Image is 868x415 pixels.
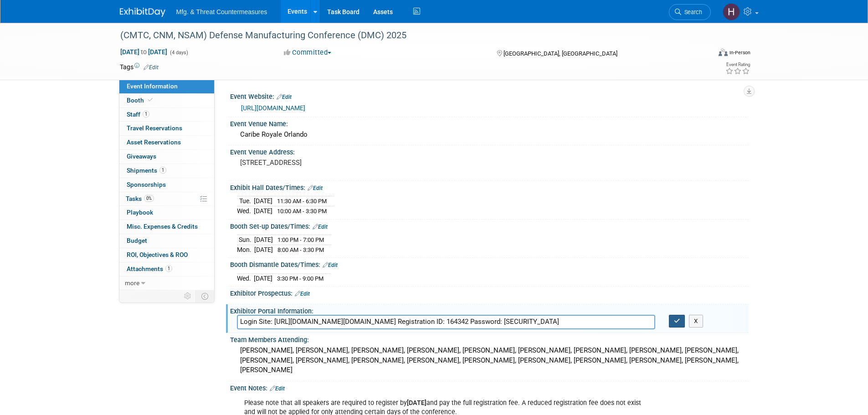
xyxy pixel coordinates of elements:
[119,192,214,206] a: Tasks0%
[277,275,324,282] span: 3:30 PM - 9:00 PM
[126,195,154,202] span: Tasks
[230,181,749,193] div: Exhibit Hall Dates/Times:
[240,159,436,167] pre: [STREET_ADDRESS]
[127,153,156,160] span: Giveaways
[230,304,749,316] div: Exhibitor Portal Information:
[176,8,267,15] span: Mfg. & Threat Countermeasures
[277,208,327,215] span: 10:00 AM - 3:30 PM
[120,62,159,72] td: Tags
[254,196,272,206] td: [DATE]
[127,167,166,174] span: Shipments
[313,224,328,230] a: Edit
[180,290,196,302] td: Personalize Event Tab Strip
[127,237,147,244] span: Budget
[165,265,172,272] span: 1
[119,80,214,93] a: Event Information
[729,49,750,56] div: In-Person
[689,315,703,328] button: X
[503,50,617,57] span: [GEOGRAPHIC_DATA], [GEOGRAPHIC_DATA]
[230,258,749,270] div: Booth Dismantle Dates/Times:
[277,94,292,100] a: Edit
[237,196,254,206] td: Tue.
[119,136,214,149] a: Asset Reservations
[295,291,310,297] a: Edit
[254,245,273,254] td: [DATE]
[119,150,214,164] a: Giveaways
[127,111,149,118] span: Staff
[230,220,749,231] div: Booth Set-up Dates/Times:
[119,206,214,220] a: Playbook
[725,62,750,67] div: Event Rating
[119,234,214,248] a: Budget
[681,9,702,15] span: Search
[144,195,154,202] span: 0%
[169,50,188,56] span: (4 days)
[119,94,214,108] a: Booth
[230,117,749,128] div: Event Venue Name:
[308,185,323,191] a: Edit
[323,262,338,268] a: Edit
[237,245,254,254] td: Mon.
[254,206,272,216] td: [DATE]
[117,27,697,44] div: (CMTC, CNM, NSAM) Defense Manufacturing Conference (DMC) 2025
[230,145,749,157] div: Event Venue Address:
[270,385,285,392] a: Edit
[254,273,272,283] td: [DATE]
[241,104,305,112] a: [URL][DOMAIN_NAME]
[230,333,749,344] div: Team Members Attending:
[230,90,749,102] div: Event Website:
[119,178,214,192] a: Sponsorships
[127,138,181,146] span: Asset Reservations
[144,64,159,71] a: Edit
[237,235,254,245] td: Sun.
[237,128,742,142] div: Caribe Royale Orlando
[148,97,153,102] i: Booth reservation complete
[657,47,751,61] div: Event Format
[195,290,214,302] td: Toggle Event Tabs
[407,399,426,407] b: [DATE]
[281,48,335,57] button: Committed
[237,273,254,283] td: Wed.
[125,279,139,287] span: more
[119,262,214,276] a: Attachments1
[127,265,172,272] span: Attachments
[237,206,254,216] td: Wed.
[230,381,749,393] div: Event Notes:
[230,287,749,298] div: Exhibitor Prospectus:
[277,236,324,243] span: 1:00 PM - 7:00 PM
[119,277,214,290] a: more
[127,97,154,104] span: Booth
[127,82,178,90] span: Event Information
[127,181,166,188] span: Sponsorships
[139,48,148,56] span: to
[277,246,324,253] span: 8:00 AM - 3:30 PM
[159,167,166,174] span: 1
[237,343,742,377] div: [PERSON_NAME], [PERSON_NAME], [PERSON_NAME], [PERSON_NAME], [PERSON_NAME], [PERSON_NAME], [PERSON...
[119,108,214,122] a: Staff1
[120,8,165,17] img: ExhibitDay
[277,198,327,205] span: 11:30 AM - 6:30 PM
[127,124,182,132] span: Travel Reservations
[254,235,273,245] td: [DATE]
[119,164,214,178] a: Shipments1
[723,3,740,20] img: Hillary Hawkins
[119,122,214,135] a: Travel Reservations
[119,220,214,234] a: Misc. Expenses & Credits
[143,111,149,118] span: 1
[120,48,168,56] span: [DATE] [DATE]
[127,223,198,230] span: Misc. Expenses & Credits
[127,251,188,258] span: ROI, Objectives & ROO
[127,209,153,216] span: Playbook
[119,248,214,262] a: ROI, Objectives & ROO
[669,4,711,20] a: Search
[719,49,728,56] img: Format-Inperson.png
